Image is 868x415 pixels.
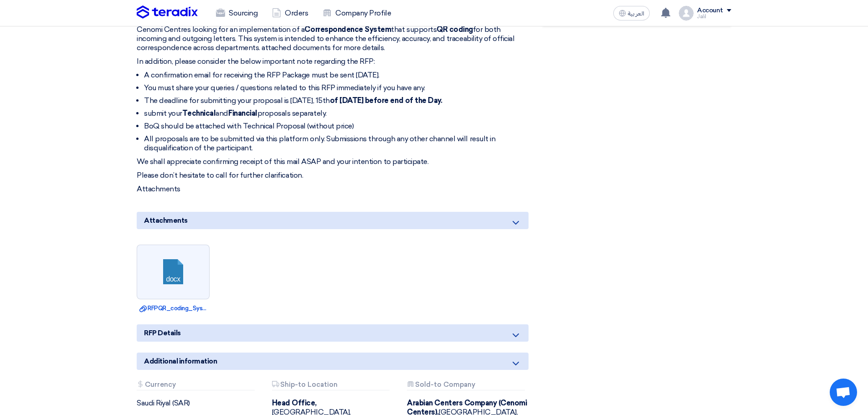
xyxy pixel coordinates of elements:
[144,356,217,366] span: Additional information
[137,399,258,408] div: Saudi Riyal (SAR)
[144,215,188,225] span: Attachments
[144,83,529,92] li: You must share your queries / questions related to this RFP immediately if you have any.
[137,25,529,52] p: Cenomi Centres looking for an implementation of a that supports for both incoming and outgoing le...
[628,10,644,17] span: العربية
[182,109,216,118] strong: Technical
[144,122,529,131] li: BoQ should be attached with Technical Proposal (without price)
[304,25,391,34] strong: Correspondence System
[209,3,265,23] a: Sourcing
[407,381,525,390] div: Sold-to Company
[137,57,529,66] p: In addition, please consider the below important note regarding the RFP:
[137,157,529,166] p: We shall appreciate confirming receipt of this mail ASAP and your intention to participate.
[144,328,181,338] span: RFP Details
[137,381,255,390] div: Currency
[697,7,723,15] div: Account
[137,171,529,180] p: Please don’t hesitate to call for further clarification.
[330,96,442,105] strong: of [DATE] before end of the Day.
[272,381,390,390] div: Ship-to Location
[613,6,650,20] button: العربية
[315,3,398,23] a: Company Profile
[137,5,198,19] img: Teradix logo
[228,109,257,118] strong: Financial
[437,25,473,34] strong: QR coding
[144,71,529,80] li: A confirmation email for receiving the RFP Package must be sent [DATE].
[144,134,529,153] li: All proposals are to be submitted via this platform only. Submissions through any other channel w...
[137,184,529,194] p: Attachments
[830,379,857,406] div: دردشة مفتوحة
[697,14,731,19] div: Jalil
[272,399,317,407] b: Head Office,
[139,304,207,313] a: RFPQR_coding_System.docx
[679,6,693,20] img: profile_test.png
[144,109,529,118] li: submit your and proposals separately.
[144,96,529,105] li: The deadline for submitting your proposal is [DATE], 15th
[265,3,315,23] a: Orders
